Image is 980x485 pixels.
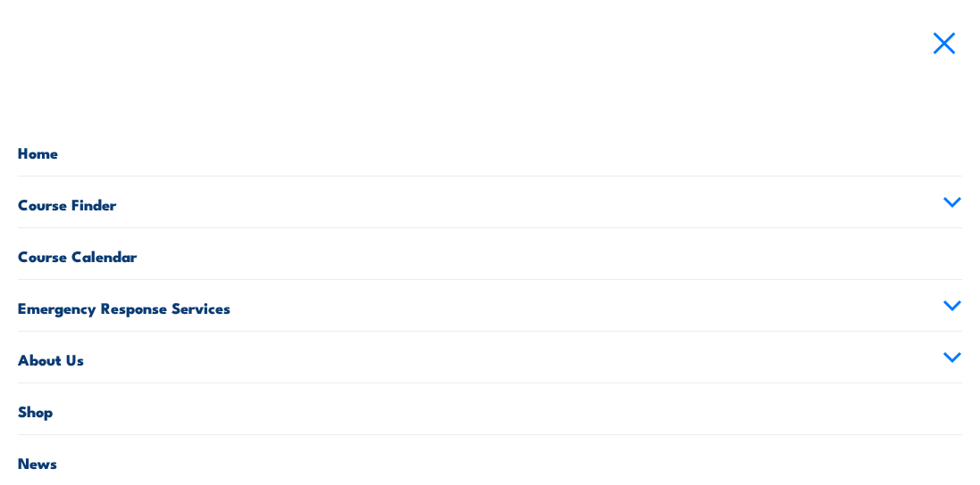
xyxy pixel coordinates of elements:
a: Home [18,125,962,176]
a: Emergency Response Services [18,280,962,331]
a: Course Calendar [18,228,962,279]
a: Course Finder [18,177,962,227]
a: About Us [18,332,962,382]
a: Shop [18,383,962,434]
